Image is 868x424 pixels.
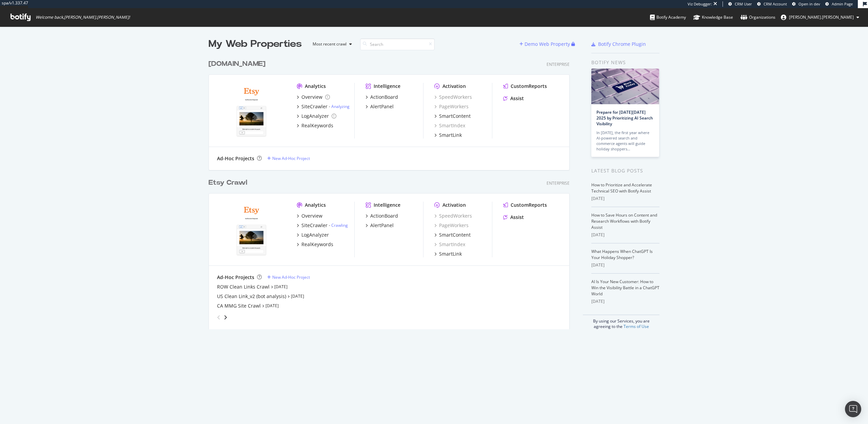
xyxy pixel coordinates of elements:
[307,39,355,50] button: Most recent crawl
[217,155,254,162] div: Ad-Hoc Projects
[434,122,465,129] a: SmartIndex
[313,42,347,46] div: Most recent crawl
[503,83,547,90] a: CustomReports
[209,37,302,51] div: My Web Properties
[650,8,686,26] a: Botify Academy
[845,401,861,417] div: Open Intercom Messenger
[301,113,329,119] div: LogAnalyzer
[223,314,228,321] div: angle-right
[301,222,328,229] div: SiteCrawler
[301,241,333,248] div: RealKeywords
[209,59,265,69] div: [DOMAIN_NAME]
[274,284,288,290] a: [DATE]
[596,130,654,152] div: In [DATE], the first year where AI-powered search and commerce agents will guide holiday shoppers…
[305,202,326,208] div: Analytics
[217,302,261,309] a: CA MMG Site Crawl
[511,83,547,90] div: CustomReports
[267,274,310,280] a: New Ad-Hoc Project
[591,262,659,268] div: [DATE]
[366,222,394,229] a: AlertPanel
[297,232,329,238] a: LogAnalyzer
[510,214,524,221] div: Assist
[439,132,462,139] div: SmartLink
[832,1,853,6] span: Admin Page
[503,214,524,221] a: Assist
[591,298,659,305] div: [DATE]
[297,94,330,100] a: Overview
[366,94,398,100] a: ActionBoard
[825,1,853,7] a: Admin Page
[297,241,333,248] a: RealKeywords
[650,14,686,21] div: Botify Academy
[434,132,462,139] a: SmartLink
[434,241,465,248] a: SmartIndex
[598,41,646,48] div: Botify Chrome Plugin
[370,103,394,110] div: AlertPanel
[439,251,462,257] div: SmartLink
[36,15,130,20] span: Welcome back, [PERSON_NAME].[PERSON_NAME] !
[360,38,435,50] input: Search
[741,14,775,21] div: Organizations
[434,113,471,119] a: SmartContent
[591,59,659,66] div: Botify news
[209,51,575,329] div: grid
[331,222,348,228] a: Crawling
[297,213,322,219] a: Overview
[217,283,270,290] a: ROW Clean Links Crawl
[297,222,348,229] a: SiteCrawler- Crawling
[789,14,854,20] span: robert.salerno
[511,202,547,208] div: CustomReports
[272,155,310,161] div: New Ad-Hoc Project
[591,167,659,174] div: Latest Blog Posts
[217,293,286,300] a: US Clean Link_v2 (bot analysis)
[209,178,247,188] div: Etsy Crawl
[591,41,646,48] a: Botify Chrome Plugin
[583,315,659,329] div: By using our Services, you are agreeing to the
[591,279,659,297] a: AI Is Your New Customer: How to Win the Visibility Battle in a ChatGPT World
[370,94,398,100] div: ActionBoard
[596,109,653,127] a: Prepare for [DATE][DATE] 2025 by Prioritizing AI Search Visibility
[798,1,820,6] span: Open in dev
[693,14,733,21] div: Knowledge Base
[728,1,752,7] a: CRM User
[503,202,547,208] a: CustomReports
[366,213,398,219] a: ActionBoard
[272,274,310,280] div: New Ad-Hoc Project
[331,104,350,109] a: Analyzing
[792,1,820,7] a: Open in dev
[547,61,570,67] div: Enterprise
[741,8,775,26] a: Organizations
[591,232,659,238] div: [DATE]
[374,202,400,208] div: Intelligence
[688,1,712,7] div: Viz Debugger:
[297,113,336,119] a: LogAnalyzer
[434,213,472,219] a: SpeedWorkers
[305,83,326,90] div: Analytics
[301,213,322,219] div: Overview
[297,103,350,110] a: SiteCrawler- Analyzing
[439,113,471,119] div: SmartContent
[525,41,570,48] div: Demo Web Property
[265,303,279,309] a: [DATE]
[510,95,524,102] div: Assist
[301,103,328,110] div: SiteCrawler
[374,83,400,90] div: Intelligence
[519,39,571,50] button: Demo Web Property
[267,155,310,161] a: New Ad-Hoc Project
[591,196,659,202] div: [DATE]
[301,232,329,238] div: LogAnalyzer
[764,1,787,6] span: CRM Account
[291,293,304,299] a: [DATE]
[214,312,223,323] div: angle-left
[370,222,394,229] div: AlertPanel
[503,95,524,102] a: Assist
[757,1,787,7] a: CRM Account
[297,122,333,129] a: RealKeywords
[591,212,657,230] a: How to Save Hours on Content and Research Workflows with Botify Assist
[370,213,398,219] div: ActionBoard
[434,222,469,229] div: PageWorkers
